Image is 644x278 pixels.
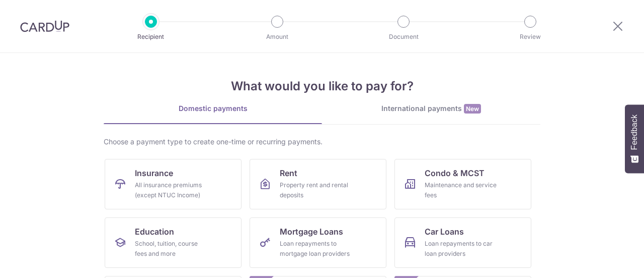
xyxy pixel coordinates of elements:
p: Amount [240,32,314,42]
a: Mortgage LoansLoan repayments to mortgage loan providers [250,217,386,268]
span: Insurance [135,167,173,179]
button: Feedback - Show survey [625,104,644,173]
div: All insurance premiums (except NTUC Income) [135,180,207,200]
div: Choose a payment type to create one-time or recurring payments. [104,137,540,147]
a: Car LoansLoan repayments to car loan providers [394,217,531,268]
a: InsuranceAll insurance premiums (except NTUC Income) [105,159,242,209]
img: CardUp [20,20,69,32]
div: Domestic payments [104,103,322,114]
div: International payments [322,103,540,114]
div: Property rent and rental deposits [280,180,352,200]
span: New [464,104,481,114]
p: Review [493,32,568,42]
p: Recipient [114,32,188,42]
div: Maintenance and service fees [425,180,497,200]
span: Car Loans [425,226,464,238]
span: Condo & MCST [425,167,485,179]
p: Document [366,32,441,42]
span: Feedback [630,115,639,150]
div: School, tuition, course fees and more [135,239,207,259]
h4: What would you like to pay for? [104,77,540,95]
span: Mortgage Loans [280,226,343,238]
iframe: Opens a widget where you can find more information [580,248,634,273]
a: Condo & MCSTMaintenance and service fees [394,159,531,209]
a: EducationSchool, tuition, course fees and more [105,217,242,268]
span: Rent [280,167,297,179]
div: Loan repayments to car loan providers [425,239,497,259]
div: Loan repayments to mortgage loan providers [280,239,352,259]
a: RentProperty rent and rental deposits [250,159,386,209]
span: Education [135,226,174,238]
